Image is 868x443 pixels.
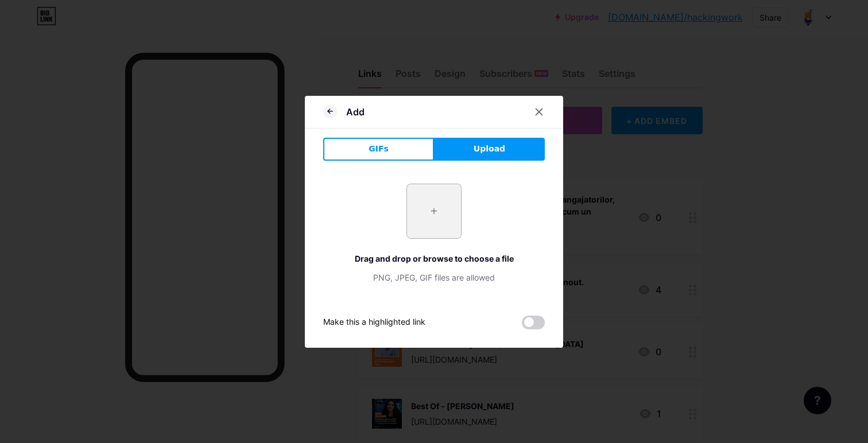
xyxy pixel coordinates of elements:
[369,143,389,155] span: GIFs
[323,138,434,161] button: GIFs
[323,271,545,283] div: PNG, JPEG, GIF files are allowed
[323,316,425,329] div: Make this a highlighted link
[323,252,545,265] div: Drag and drop or browse to choose a file
[474,143,505,155] span: Upload
[434,138,545,161] button: Upload
[346,105,365,119] div: Add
